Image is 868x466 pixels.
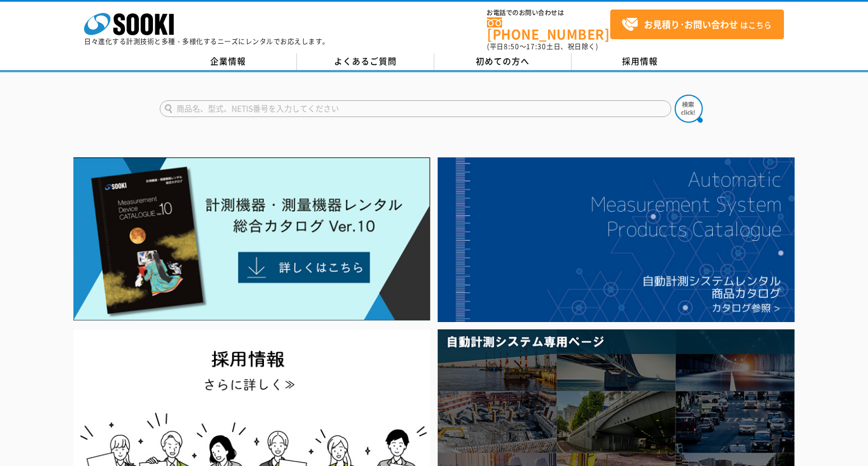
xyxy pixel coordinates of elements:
img: Catalog Ver10 [73,157,430,321]
p: 日々進化する計測技術と多種・多様化するニーズにレンタルでお応えします。 [84,38,329,45]
span: はこちら [621,16,772,33]
span: 8:50 [504,41,519,52]
span: 17:30 [526,41,546,52]
a: 採用情報 [572,53,709,70]
a: 企業情報 [160,53,297,70]
input: 商品名、型式、NETIS番号を入力してください [160,100,671,117]
span: 初めての方へ [476,55,530,67]
img: 自動計測システムカタログ [438,157,795,322]
a: [PHONE_NUMBER] [487,17,610,40]
a: お見積り･お問い合わせはこちら [610,10,784,39]
strong: お見積り･お問い合わせ [644,17,738,31]
span: お電話でのお問い合わせは [487,10,610,16]
img: btn_search.png [675,95,703,123]
a: 初めての方へ [434,53,572,70]
span: (平日 ～ 土日、祝日除く) [487,41,598,52]
a: よくあるご質問 [297,53,434,70]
